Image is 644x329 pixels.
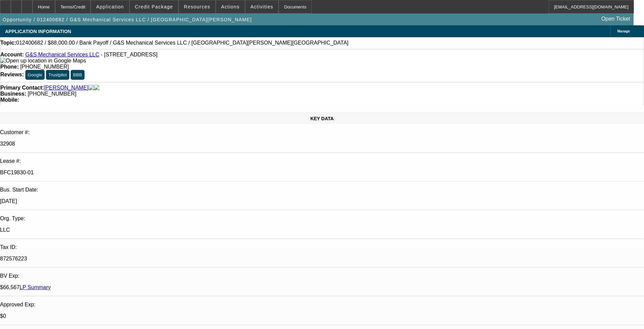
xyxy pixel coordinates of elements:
strong: Account: [0,52,24,57]
button: Credit Package [130,0,178,13]
strong: Business: [0,91,26,97]
a: LP Summary [20,284,51,290]
span: - [STREET_ADDRESS] [101,52,158,57]
span: Activities [251,4,273,9]
span: KEY DATA [310,116,334,121]
span: [PHONE_NUMBER] [20,64,69,70]
span: Credit Package [135,4,173,9]
a: G&S Mechanical Services LLC [25,52,99,57]
button: Resources [179,0,215,13]
button: Activities [245,0,279,13]
span: [PHONE_NUMBER] [28,91,76,97]
span: 012400682 / $88,000.00 / Bank Payoff / G&S Mechanical Services LLC / [GEOGRAPHIC_DATA][PERSON_NAM... [16,40,349,46]
a: View Google Maps [0,58,86,64]
span: Application [96,4,124,9]
strong: Phone: [0,64,19,70]
button: Google [25,70,45,80]
strong: Mobile: [0,97,19,103]
strong: Reviews: [0,72,24,77]
img: facebook-icon.png [89,85,94,91]
span: Resources [184,4,210,9]
img: linkedin-icon.png [94,85,99,91]
a: [PERSON_NAME] [44,85,89,91]
strong: Primary Contact: [0,85,44,91]
img: Open up location in Google Maps [0,58,86,64]
strong: Topic: [0,40,16,46]
button: BBB [71,70,85,80]
button: Actions [216,0,245,13]
span: Actions [221,4,240,9]
button: Trustpilot [46,70,69,80]
span: APPLICATION INFORMATION [5,29,71,34]
a: Open Ticket [599,13,633,25]
span: Opportunity / 012400682 / G&S Mechanical Services LLC / [GEOGRAPHIC_DATA][PERSON_NAME] [3,17,252,22]
span: Manage [617,29,630,33]
button: Application [91,0,129,13]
